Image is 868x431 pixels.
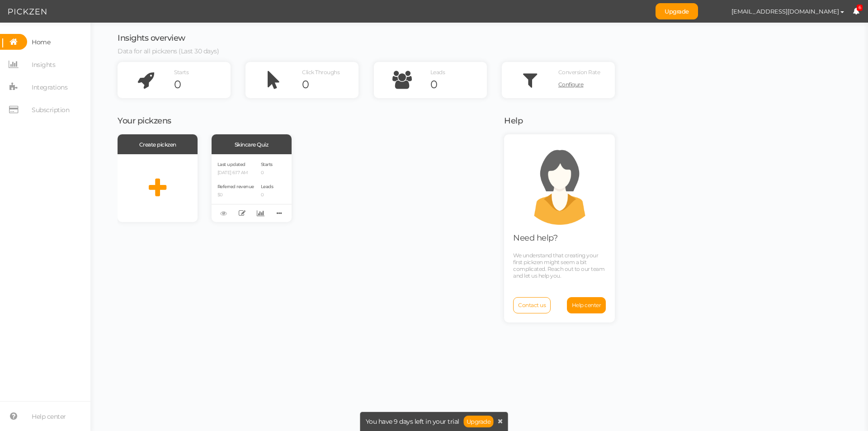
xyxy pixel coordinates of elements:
[572,302,601,308] span: Help center
[504,116,523,126] span: Help
[212,154,292,222] div: Last updated [DATE] 6:17 AM Referred revenue $0 Starts 0 Leads 0
[261,170,274,176] p: 0
[118,116,171,126] span: Your pickzens
[212,134,292,154] div: Skincare Quiz
[302,69,340,76] span: Click Throughs
[558,81,584,88] span: Configure
[366,418,459,425] span: You have 9 days left in your trial
[32,35,50,49] span: Home
[217,184,254,189] span: Referred revenue
[731,8,839,15] span: [EMAIL_ADDRESS][DOMAIN_NAME]
[32,80,67,95] span: Integrations
[217,170,254,176] p: [DATE] 6:17 AM
[118,33,185,43] span: Insights overview
[567,297,606,313] a: Help center
[513,233,557,243] span: Need help?
[32,409,66,424] span: Help center
[558,78,615,91] a: Configure
[217,161,245,167] span: Last updated
[174,69,189,76] span: Starts
[723,4,853,19] button: [EMAIL_ADDRESS][DOMAIN_NAME]
[518,302,546,308] span: Contact us
[261,184,274,189] span: Leads
[857,5,863,11] span: 6
[464,416,494,427] a: Upgrade
[118,47,219,55] span: Data for all pickzens (Last 30 days)
[32,103,69,117] span: Subscription
[519,143,600,225] img: support.png
[174,78,231,91] div: 0
[513,252,604,279] span: We understand that creating your first pickzen might seem a bit complicated. Reach out to our tea...
[261,192,274,198] p: 0
[8,6,47,17] img: Pickzen logo
[261,161,273,167] span: Starts
[32,57,55,72] span: Insights
[430,78,487,91] div: 0
[139,141,176,148] span: Create pickzen
[430,69,445,76] span: Leads
[217,192,254,198] p: $0
[302,78,359,91] div: 0
[656,3,698,19] a: Upgrade
[558,69,600,76] span: Conversion Rate
[707,4,723,19] img: 98a76404339a86e646af3f5efcda28ef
